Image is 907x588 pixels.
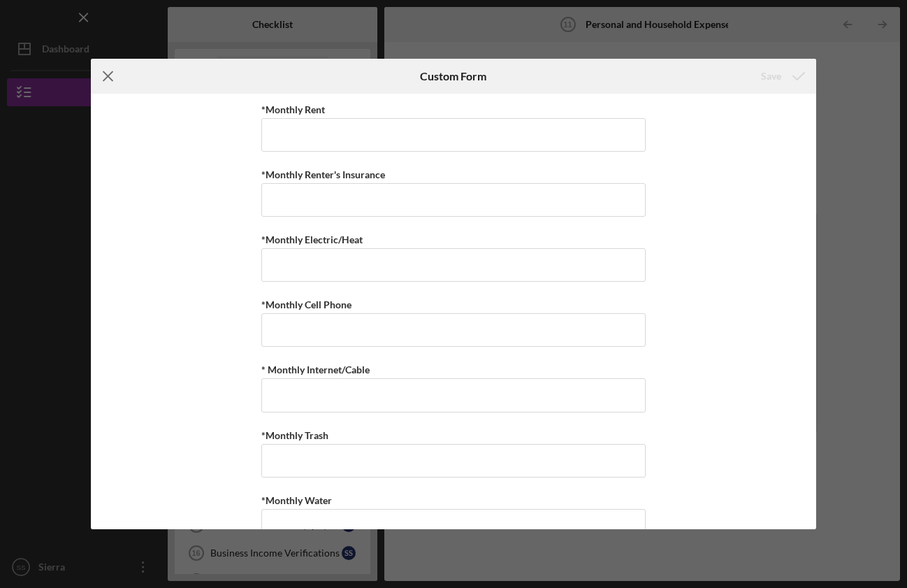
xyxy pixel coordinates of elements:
[761,62,781,90] div: Save
[261,103,325,115] label: *Monthly Rent
[261,429,328,441] label: *Monthly Trash
[261,494,332,506] label: *Monthly Water
[261,234,363,245] label: *Monthly Electric/Heat
[420,70,486,83] h6: Custom Form
[261,168,385,180] label: *Monthly Renter's Insurance
[747,62,816,90] button: Save
[261,299,351,310] label: *Monthly Cell Phone
[261,364,370,375] label: * Monthly Internet/Cable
